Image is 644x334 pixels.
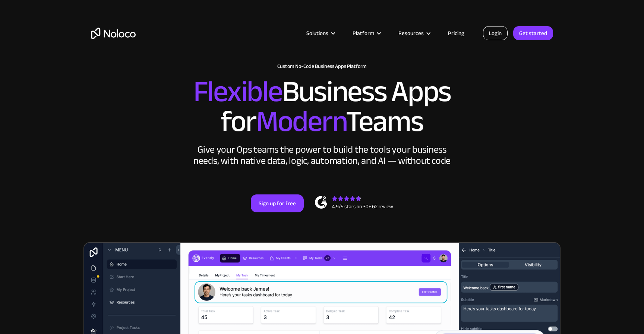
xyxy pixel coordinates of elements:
[256,94,346,149] span: Modern
[192,144,452,166] div: Give your Ops teams the power to build the tools your business needs, with native data, logic, au...
[297,28,343,38] div: Solutions
[398,28,424,38] div: Resources
[306,28,328,38] div: Solutions
[513,26,553,40] a: Get started
[91,77,553,137] h2: Business Apps for Teams
[251,194,304,212] a: Sign up for free
[389,28,439,38] div: Resources
[193,64,282,119] span: Flexible
[91,28,136,39] a: home
[353,28,374,38] div: Platform
[483,26,508,40] a: Login
[439,28,474,38] a: Pricing
[343,28,389,38] div: Platform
